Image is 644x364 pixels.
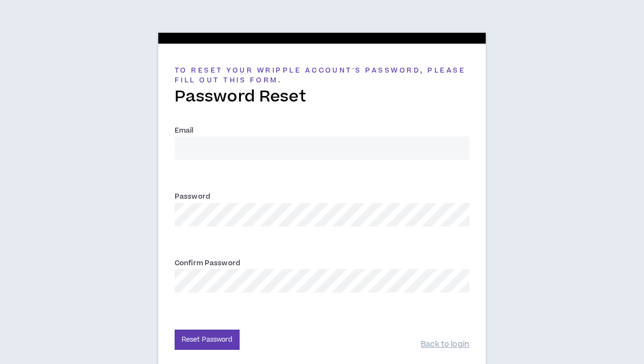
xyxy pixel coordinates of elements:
label: Confirm Password [175,254,240,268]
h5: To reset your Wripple Account's password, please fill out this form. [175,65,469,85]
span: Password Reset [175,85,306,108]
button: Reset Password [175,330,240,350]
label: Password [175,188,210,201]
label: Email [175,122,194,135]
a: Back to login [421,339,469,350]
